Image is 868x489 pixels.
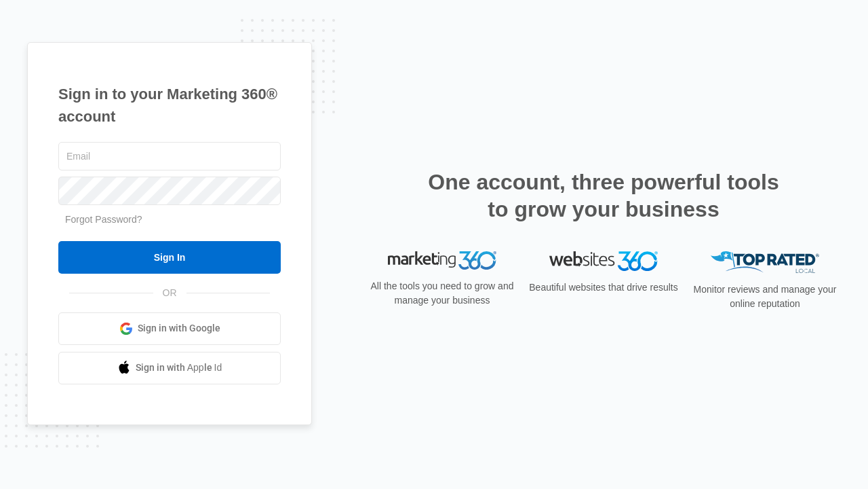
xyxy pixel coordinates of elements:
[58,142,281,170] input: Email
[388,251,496,270] img: Marketing 360
[549,251,658,271] img: Websites 360
[528,280,679,295] p: Beautiful websites that drive results
[58,241,281,274] input: Sign In
[366,279,518,308] p: All the tools you need to grow and manage your business
[58,312,281,345] a: Sign in with Google
[58,352,281,384] a: Sign in with Apple Id
[138,321,220,336] span: Sign in with Google
[153,286,186,300] span: OR
[58,83,281,128] h1: Sign in to your Marketing 360® account
[711,251,819,274] img: Top Rated Local
[65,214,142,225] a: Forgot Password?
[689,283,841,311] p: Monitor reviews and manage your online reputation
[424,168,783,223] h2: One account, three powerful tools to grow your business
[136,361,222,375] span: Sign in with Apple Id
